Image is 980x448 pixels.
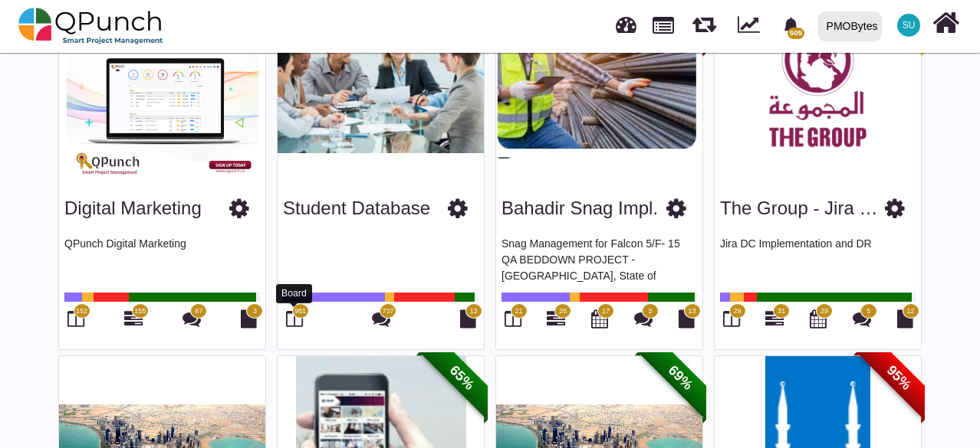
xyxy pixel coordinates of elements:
span: Dashboard [616,9,636,32]
div: Board [276,284,312,303]
div: Notification [778,11,804,39]
img: qpunch-sp.fa6292f.png [18,3,163,49]
i: Calendar [591,309,608,328]
i: Document Library [897,309,913,328]
span: 505 [788,28,804,39]
a: 155 [124,316,143,328]
span: 26 [559,306,567,317]
span: 67 [195,306,202,317]
h3: Digital Marketing [64,198,202,220]
span: 17 [602,306,610,317]
i: Home [932,8,959,38]
i: Document Library [460,309,476,328]
i: Gantt [124,309,143,328]
i: Punch Discussions [853,309,871,328]
p: QPunch Digital Marketing [64,236,260,282]
i: Gantt [765,309,784,328]
span: Iteration [692,8,716,33]
a: Digital Marketing [64,198,202,218]
i: Punch Discussions [372,309,390,328]
span: Projects [653,10,674,34]
span: 3 [253,306,257,317]
span: 3 [648,306,652,317]
span: 5 [867,306,870,317]
i: Punch Discussions [634,309,653,328]
p: Jira DC Implementation and DR [720,236,916,282]
span: 69% [638,335,723,420]
i: Punch Discussions [183,309,201,328]
span: 21 [515,306,522,317]
a: The Group - Jira DC [720,198,886,218]
i: Calendar [810,309,827,328]
div: PMOBytes [827,13,878,40]
h3: Bahadir Snag Impl. [502,198,658,220]
span: 981 [294,306,306,317]
svg: bell fill [783,18,799,34]
a: Bahadir Snag Impl. [502,198,658,218]
a: SU [888,1,929,50]
a: PMOBytes [811,1,888,51]
span: SU [903,21,916,30]
a: Student Database [283,198,430,218]
div: Dynamic Report [730,1,774,51]
a: 26 [547,316,565,328]
span: 13 [469,306,477,317]
h3: The Group - Jira DC [720,198,885,220]
span: 737 [382,306,393,317]
h3: Student Database [283,198,430,220]
span: 29 [733,306,741,317]
i: Board [505,309,521,328]
i: Document Library [241,309,257,328]
span: 95% [857,335,942,420]
span: 12 [906,306,914,317]
span: 13 [688,306,696,317]
a: 31 [765,316,784,328]
span: Safi Ullah [897,14,920,37]
a: bell fill505 [774,1,811,49]
span: 152 [76,306,87,317]
span: 29 [821,306,828,317]
span: 31 [778,306,785,317]
span: 65% [419,335,505,420]
p: Snag Management for Falcon 5/F- 15 QA BEDDOWN PROJECT - [GEOGRAPHIC_DATA], State of [GEOGRAPHIC_D... [502,236,697,282]
i: Board [723,309,740,328]
i: Document Library [679,309,695,328]
i: Board [67,309,84,328]
span: 155 [134,306,146,317]
i: Gantt [547,309,565,328]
